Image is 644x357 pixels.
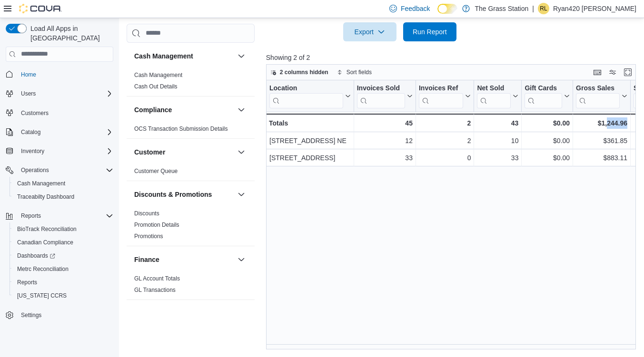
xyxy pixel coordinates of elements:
[13,277,113,288] span: Reports
[21,166,49,174] span: Operations
[134,233,163,240] a: Promotions
[17,225,77,233] span: BioTrack Reconciliation
[403,22,456,41] button: Run Report
[134,221,179,229] span: Promotion Details
[6,64,113,347] nav: Complex example
[134,287,176,293] a: GL Transactions
[419,84,463,108] div: Invoices Ref
[13,191,113,203] span: Traceabilty Dashboard
[2,145,117,158] button: Inventory
[419,135,471,146] div: 2
[2,209,117,222] button: Reports
[419,152,471,164] div: 0
[134,222,179,228] a: Promotion Details
[13,277,41,288] a: Reports
[134,255,234,264] button: Finance
[21,90,36,97] span: Users
[134,275,180,282] span: GL Account Totals
[475,3,528,14] p: The Grass Station
[127,69,255,96] div: Cash Management
[419,117,471,129] div: 2
[622,67,634,78] button: Enter fullscreen
[134,168,178,174] a: Customer Queue
[134,51,234,61] button: Cash Management
[236,254,247,265] button: Finance
[21,311,41,319] span: Settings
[134,210,159,217] span: Discounts
[576,135,627,146] div: $361.85
[553,3,636,14] p: Ryan420 [PERSON_NAME]
[21,71,36,78] span: Home
[21,147,44,155] span: Inventory
[17,88,113,99] span: Users
[236,189,247,200] button: Discounts & Promotions
[17,210,113,222] span: Reports
[525,135,570,146] div: $0.00
[269,135,351,146] div: [STREET_ADDRESS] NE
[280,68,328,76] span: 2 columns hidden
[13,191,78,203] a: Traceabilty Dashboard
[134,190,234,199] button: Discounts & Promotions
[236,104,247,116] button: Compliance
[134,275,180,282] a: GL Account Totals
[17,164,53,176] button: Operations
[2,308,117,322] button: Settings
[236,146,247,158] button: Customer
[525,84,570,108] button: Gift Cards
[13,290,113,301] span: Washington CCRS
[269,84,343,108] div: Location
[343,22,396,41] button: Export
[477,152,518,164] div: 33
[17,180,65,187] span: Cash Management
[236,50,247,62] button: Cash Management
[269,152,351,164] div: [STREET_ADDRESS]
[2,164,117,177] button: Operations
[17,239,73,246] span: Canadian Compliance
[525,117,570,129] div: $0.00
[607,67,618,78] button: Display options
[19,4,62,13] img: Cova
[357,84,405,93] div: Invoices Sold
[525,84,562,108] div: Gift Card Sales
[17,292,67,299] span: [US_STATE] CCRS
[576,84,627,108] button: Gross Sales
[477,117,518,129] div: 43
[134,147,165,157] h3: Customer
[17,145,113,157] span: Inventory
[477,84,511,93] div: Net Sold
[413,27,447,37] span: Run Report
[236,308,247,319] button: Inventory
[10,236,117,249] button: Canadian Compliance
[2,106,117,120] button: Customers
[134,255,159,264] h3: Finance
[134,51,193,61] h3: Cash Management
[17,309,45,321] a: Settings
[134,105,172,115] h3: Compliance
[17,145,48,157] button: Inventory
[134,105,234,115] button: Compliance
[269,117,351,129] div: Totals
[10,289,117,302] button: [US_STATE] CCRS
[21,109,49,117] span: Customers
[437,4,457,14] input: Dark Mode
[127,123,255,138] div: Compliance
[576,117,627,129] div: $1,244.96
[13,263,72,275] a: Metrc Reconciliation
[576,84,620,93] div: Gross Sales
[477,84,511,108] div: Net Sold
[357,117,412,129] div: 45
[134,309,234,318] button: Inventory
[134,309,164,318] h3: Inventory
[134,190,212,199] h3: Discounts & Promotions
[127,273,255,299] div: Finance
[437,14,438,14] span: Dark Mode
[17,107,113,119] span: Customers
[17,193,74,201] span: Traceabilty Dashboard
[13,237,113,248] span: Canadian Compliance
[13,263,113,275] span: Metrc Reconciliation
[127,165,255,181] div: Customer
[13,250,113,261] span: Dashboards
[17,68,113,80] span: Home
[134,72,182,78] a: Cash Management
[134,125,228,133] span: OCS Transaction Submission Details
